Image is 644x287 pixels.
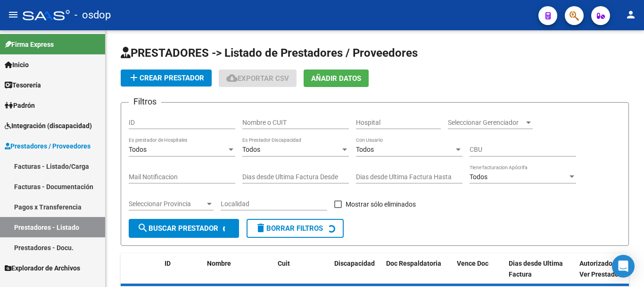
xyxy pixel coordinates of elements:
[161,253,203,285] datatable-header-cell: ID
[330,253,382,285] datatable-header-cell: Discapacidad
[255,224,323,233] span: Borrar Filtros
[576,253,627,285] datatable-header-cell: Autorizados a Ver Prestador
[226,72,238,84] mat-icon: cloud_download
[226,74,289,83] span: Exportar CSV
[278,260,290,267] span: Cuit
[5,60,29,70] span: Inicio
[8,9,19,20] mat-icon: menu
[121,46,418,60] span: PRESTADORES -> Listado de Prestadores / Proveedores
[470,173,487,181] span: Todos
[356,146,374,153] span: Todos
[304,70,369,87] button: Añadir Datos
[247,219,344,238] button: Borrar Filtros
[165,260,171,267] span: ID
[5,39,54,50] span: Firma Express
[121,70,212,87] button: Crear Prestador
[334,260,375,267] span: Discapacidad
[5,263,80,273] span: Explorador de Archivos
[203,253,274,285] datatable-header-cell: Nombre
[219,70,297,87] button: Exportar CSV
[128,72,140,83] mat-icon: add
[129,95,161,108] h3: Filtros
[448,119,524,127] span: Seleccionar Gerenciador
[579,260,621,278] span: Autorizados a Ver Prestador
[453,253,505,285] datatable-header-cell: Vence Doc
[612,255,635,278] div: Open Intercom Messenger
[137,222,149,234] mat-icon: search
[5,141,91,151] span: Prestadores / Proveedores
[129,200,205,208] span: Seleccionar Provincia
[274,253,330,285] datatable-header-cell: Cuit
[346,199,416,210] span: Mostrar sólo eliminados
[129,219,239,238] button: Buscar Prestador
[242,146,260,153] span: Todos
[382,253,453,285] datatable-header-cell: Doc Respaldatoria
[311,74,361,83] span: Añadir Datos
[137,224,218,233] span: Buscar Prestador
[5,80,41,90] span: Tesorería
[625,9,636,20] mat-icon: person
[457,260,488,267] span: Vence Doc
[5,121,92,131] span: Integración (discapacidad)
[129,146,147,153] span: Todos
[5,100,35,111] span: Padrón
[386,260,441,267] span: Doc Respaldatoria
[255,222,266,234] mat-icon: delete
[505,253,576,285] datatable-header-cell: Dias desde Ultima Factura
[128,74,204,82] span: Crear Prestador
[207,260,231,267] span: Nombre
[509,260,563,278] span: Dias desde Ultima Factura
[74,5,111,26] span: - osdop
